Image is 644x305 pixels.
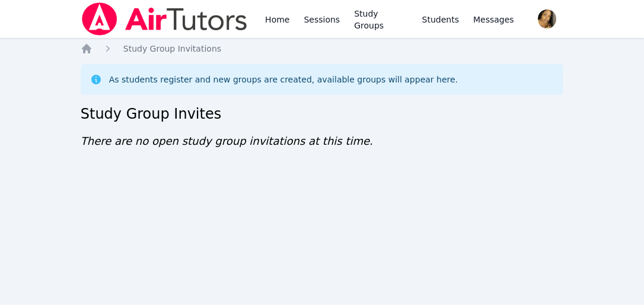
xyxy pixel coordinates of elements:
span: Study Group Invitations [123,44,221,53]
a: Study Group Invitations [123,43,221,55]
h2: Study Group Invites [81,104,564,123]
div: As students register and new groups are created, available groups will appear here. [109,74,458,85]
img: Air Tutors [81,2,248,36]
nav: Breadcrumb [81,43,564,55]
span: Messages [473,14,514,26]
span: There are no open study group invitations at this time. [81,135,373,147]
